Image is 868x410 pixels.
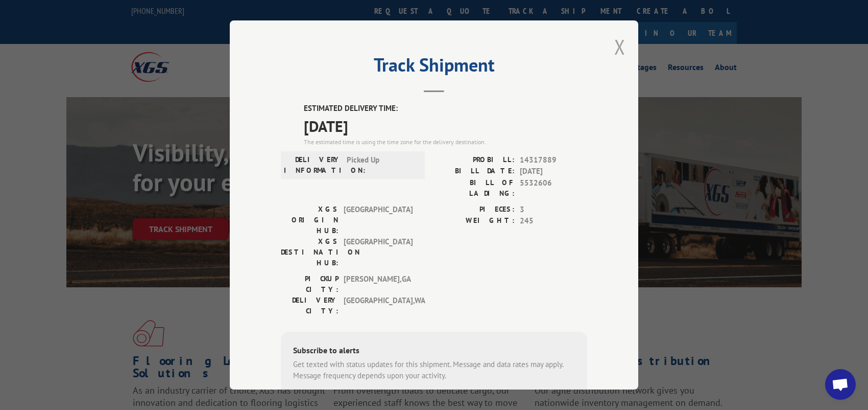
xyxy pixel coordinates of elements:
[281,236,339,268] label: XGS DESTINATION HUB:
[281,295,339,316] label: DELIVERY CITY:
[293,344,575,359] div: Subscribe to alerts
[434,154,515,166] label: PROBILL:
[434,215,515,227] label: WEIGHT:
[347,154,416,176] span: Picked Up
[434,166,515,177] label: BILL DATE:
[281,204,339,236] label: XGS ORIGIN HUB:
[304,138,587,147] div: The estimated time is using the time zone for the delivery destination.
[614,33,625,60] button: Close modal
[284,154,342,176] label: DELIVERY INFORMATION:
[344,236,413,268] span: [GEOGRAPHIC_DATA]
[520,166,587,177] span: [DATE]
[520,154,587,166] span: 14317889
[520,215,587,227] span: 245
[825,369,856,400] div: Open chat
[520,204,587,216] span: 3
[434,177,515,199] label: BILL OF LADING:
[520,177,587,199] span: 5532606
[281,274,339,295] label: PICKUP CITY:
[304,115,587,138] span: [DATE]
[344,204,413,236] span: [GEOGRAPHIC_DATA]
[344,295,413,316] span: [GEOGRAPHIC_DATA] , WA
[293,359,575,382] div: Get texted with status updates for this shipment. Message and data rates may apply. Message frequ...
[281,58,587,77] h2: Track Shipment
[304,103,587,115] label: ESTIMATED DELIVERY TIME:
[434,204,515,216] label: PIECES:
[344,274,413,295] span: [PERSON_NAME] , GA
